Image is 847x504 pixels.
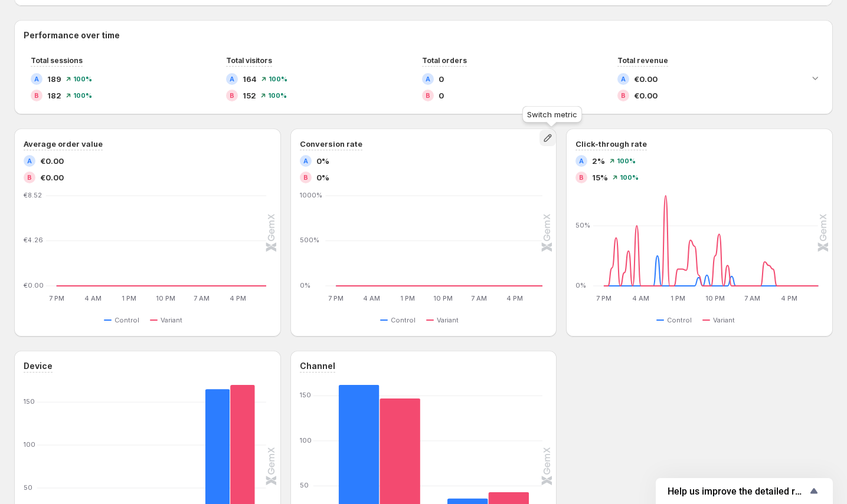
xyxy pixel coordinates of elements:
[300,138,362,150] h3: Conversion rate
[634,73,658,85] span: €0.00
[122,294,136,302] text: 1 PM
[575,281,586,289] text: 0%
[73,75,92,83] span: 100 %
[620,174,639,181] span: 100 %
[27,157,32,164] h2: A
[27,174,32,181] h2: B
[300,191,322,199] text: 1000%
[316,172,329,183] span: 0%
[150,313,187,327] button: Variant
[40,172,64,183] span: €0.00
[49,294,64,302] text: 7 PM
[328,294,344,302] text: 7 PM
[668,484,821,498] button: Show survey - Help us improve the detailed report for A/B campaigns
[243,73,257,85] span: 164
[426,75,430,83] h2: A
[268,92,287,99] span: 100 %
[633,294,650,302] text: 4 AM
[31,56,83,65] span: Total sessions
[316,155,329,167] span: 0%
[426,92,430,99] h2: B
[363,294,380,302] text: 4 AM
[300,360,335,372] h3: Channel
[400,294,415,302] text: 1 PM
[300,236,319,245] text: 500%
[24,360,53,372] h3: Device
[24,483,32,492] text: 50
[300,281,310,289] text: 0%
[269,75,287,83] span: 100 %
[303,174,308,181] h2: B
[104,313,144,327] button: Control
[506,294,523,302] text: 4 PM
[781,294,798,302] text: 4 PM
[744,294,760,302] text: 7 AM
[24,397,35,406] text: 150
[439,90,444,101] span: 0
[621,92,626,99] h2: B
[592,172,608,183] span: 15%
[439,73,444,85] span: 0
[426,313,463,327] button: Variant
[437,315,459,325] span: Variant
[667,315,692,325] span: Control
[226,56,272,65] span: Total visitors
[73,92,92,99] span: 100 %
[300,481,309,489] text: 50
[300,391,311,399] text: 150
[471,294,487,302] text: 7 AM
[230,294,246,302] text: 4 PM
[391,315,416,325] span: Control
[422,56,467,65] span: Total orders
[656,313,696,327] button: Control
[634,90,658,101] span: €0.00
[230,75,234,83] h2: A
[668,486,807,497] span: Help us improve the detailed report for A/B campaigns
[671,294,686,302] text: 1 PM
[617,157,636,164] span: 100 %
[380,313,420,327] button: Control
[24,138,103,150] h3: Average order value
[115,315,139,325] span: Control
[579,174,584,181] h2: B
[807,70,823,86] button: Expand chart
[702,313,740,327] button: Variant
[243,90,256,101] span: 152
[705,294,725,302] text: 10 PM
[433,294,453,302] text: 10 PM
[300,436,312,444] text: 100
[34,92,39,99] h2: B
[161,315,182,325] span: Variant
[24,191,42,199] text: €8.52
[47,73,61,85] span: 189
[194,294,210,302] text: 7 AM
[303,157,308,164] h2: A
[40,155,64,167] span: €0.00
[575,221,590,229] text: 50%
[230,92,234,99] h2: B
[617,56,668,65] span: Total revenue
[24,281,44,289] text: €0.00
[621,75,626,83] h2: A
[592,155,605,167] span: 2%
[596,294,611,302] text: 7 PM
[34,75,39,83] h2: A
[713,315,735,325] span: Variant
[24,236,43,245] text: €4.26
[47,90,61,101] span: 182
[24,440,35,449] text: 100
[579,157,584,164] h2: A
[156,294,175,302] text: 10 PM
[575,138,647,150] h3: Click-through rate
[84,294,102,302] text: 4 AM
[24,29,823,41] h2: Performance over time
